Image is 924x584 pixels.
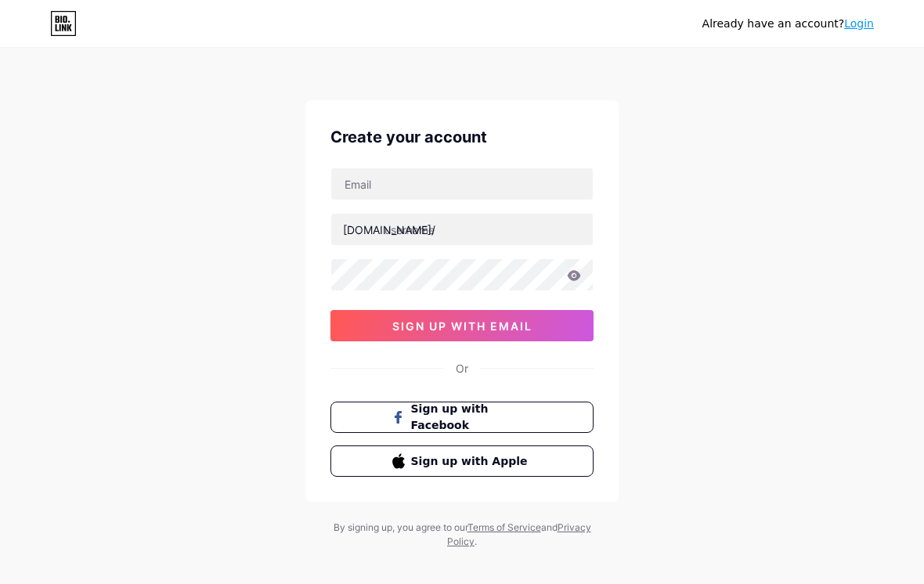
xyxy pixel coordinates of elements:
button: Sign up with Apple [330,445,594,477]
input: Email [331,168,593,200]
a: Login [844,17,874,30]
button: Sign up with Facebook [330,402,594,433]
div: [DOMAIN_NAME]/ [343,222,435,238]
div: Or [456,360,468,377]
div: By signing up, you agree to our and . [329,521,595,549]
span: Sign up with Apple [411,453,532,470]
div: Create your account [330,125,594,149]
div: Already have an account? [702,16,874,32]
a: Terms of Service [467,521,541,533]
input: username [331,214,593,245]
span: Sign up with Facebook [411,401,532,434]
button: sign up with email [330,310,594,341]
span: sign up with email [392,319,532,333]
